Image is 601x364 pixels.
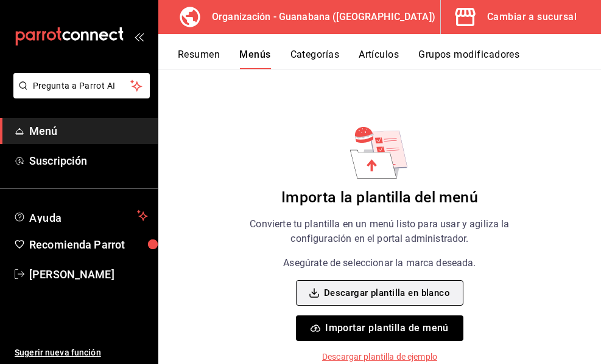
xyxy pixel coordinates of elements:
div: navigation tabs [178,49,601,69]
p: Convierte tu plantilla en un menú listo para usar y agiliza la configuración en el portal adminis... [227,217,533,246]
button: Importar plantilla de menú [296,315,463,341]
button: open_drawer_menu [134,32,144,41]
p: Asegúrate de seleccionar la marca deseada. [283,256,476,270]
h6: Importa la plantilla del menú [281,188,477,207]
a: Pregunta a Parrot AI [9,88,150,101]
span: Menú [29,123,148,139]
span: Suscripción [29,153,148,169]
span: Recomienda Parrot [29,236,148,253]
button: Resumen [178,49,220,69]
h3: Organización - Guanabana ([GEOGRAPHIC_DATA]) [202,10,435,24]
span: Sugerir nueva función [15,346,148,359]
p: Descargar plantilla de ejemplo [322,351,437,363]
span: Ayuda [29,208,132,223]
button: Descargar plantilla en blanco [296,280,463,306]
div: Cambiar a sucursal [487,9,577,26]
button: Grupos modificadores [418,49,519,69]
button: Categorías [290,49,340,69]
button: Pregunta a Parrot AI [13,73,150,98]
span: Pregunta a Parrot AI [33,80,131,92]
span: [PERSON_NAME] [29,266,148,283]
button: Artículos [359,49,399,69]
button: Menús [239,49,270,69]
